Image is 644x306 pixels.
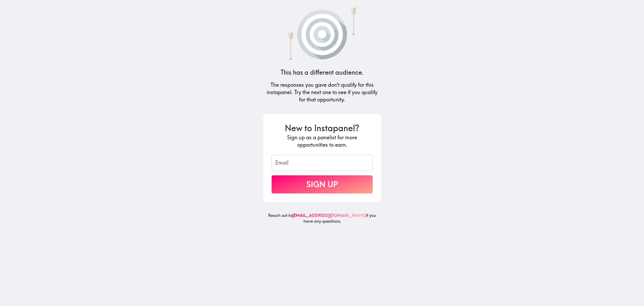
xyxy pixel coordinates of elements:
h3: New to Instapanel? [272,122,373,134]
h5: Sign up as a panelist for more opportunities to earn. [272,134,373,149]
button: Sign Up [272,175,373,193]
h5: The responses you gave don't qualify for this instapanel. Try the next one to see if you qualify ... [263,81,381,103]
h4: This has a different audience. [281,68,363,77]
img: Arrows that have missed a target. [275,4,369,60]
h6: Reach out to if you have any questions. [263,212,381,228]
a: [EMAIL_ADDRESS][DOMAIN_NAME] [292,213,366,218]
